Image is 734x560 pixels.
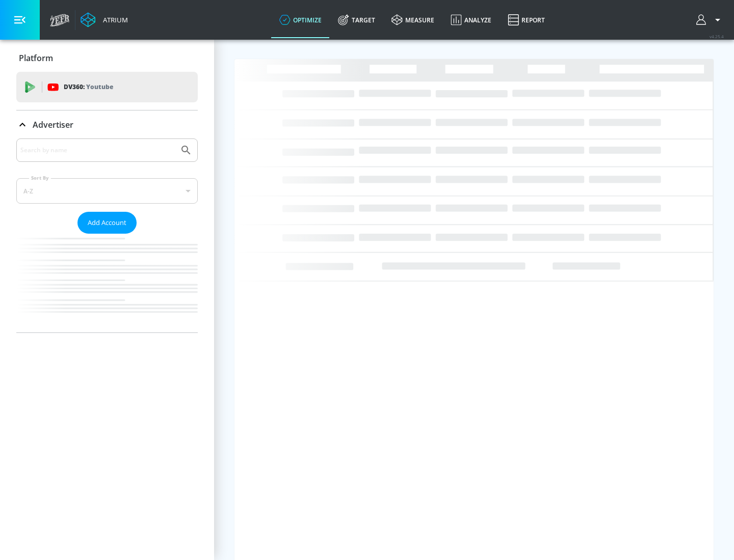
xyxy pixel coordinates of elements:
div: Platform [16,44,198,72]
a: Report [500,2,553,38]
a: optimize [271,2,330,38]
a: measure [383,2,442,38]
p: Advertiser [33,119,73,130]
nav: list of Advertiser [16,234,198,332]
p: DV360: [64,81,113,93]
label: Sort By [29,175,51,181]
p: Youtube [86,81,113,92]
a: Target [330,2,383,38]
div: DV360: Youtube [16,72,198,102]
div: Atrium [99,15,128,24]
div: A-Z [16,178,198,204]
span: v 4.25.4 [710,34,724,39]
div: Advertiser [16,138,198,332]
a: Atrium [81,12,128,27]
a: Analyze [442,2,500,38]
p: Platform [19,52,53,64]
div: Advertiser [16,110,198,139]
span: Add Account [88,217,126,229]
button: Add Account [77,212,137,234]
input: Search by name [20,144,175,157]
